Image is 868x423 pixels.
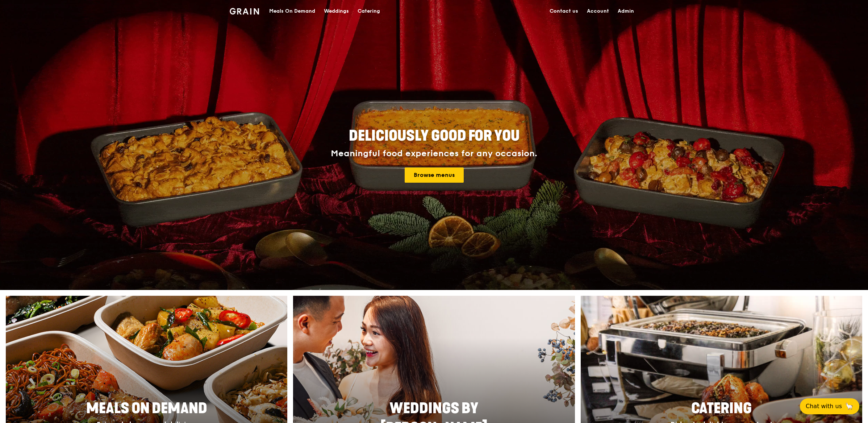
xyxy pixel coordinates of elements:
a: Catering [353,0,384,22]
span: Deliciously good for you [349,127,519,145]
a: Contact us [545,0,583,22]
div: Meaningful food experiences for any occasion. [304,149,564,159]
a: Weddings [320,0,353,22]
a: Account [583,0,613,22]
img: Grain [230,8,259,14]
button: Chat with us🦙 [800,398,859,414]
span: Chat with us [806,402,842,411]
span: Meals On Demand [86,400,207,417]
div: Weddings [324,0,349,22]
div: Catering [358,0,380,22]
a: Browse menus [405,167,464,183]
span: Catering [691,400,752,417]
span: 🦙 [845,402,854,411]
div: Meals On Demand [269,0,315,22]
a: Admin [613,0,638,22]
